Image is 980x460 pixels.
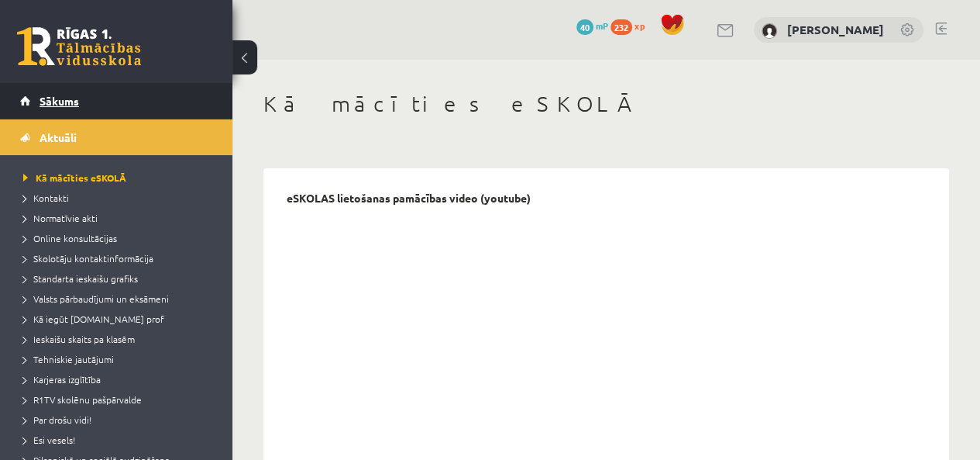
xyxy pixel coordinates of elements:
span: Skolotāju kontaktinformācija [23,252,153,265]
a: Standarta ieskaišu grafiks [23,272,217,285]
span: Online konsultācijas [23,232,117,244]
h1: Kā mācīties eSKOLĀ [263,91,949,117]
a: Valsts pārbaudījumi un eksāmeni [23,292,217,306]
a: Aktuāli [20,119,213,155]
span: Kā mācīties eSKOLĀ [23,171,126,184]
span: Karjeras izglītība [23,373,101,386]
a: Karjeras izglītība [23,372,217,386]
img: Fjodors Latatujevs [762,23,777,39]
a: Skolotāju kontaktinformācija [23,251,217,265]
span: 232 [610,19,632,35]
a: Online konsultācijas [23,231,217,245]
span: Tehniskie jautājumi [23,353,114,365]
a: Kā mācīties eSKOLĀ [23,171,217,185]
span: Normatīvie akti [23,212,98,224]
span: R1TV skolēnu pašpārvalde [23,393,142,406]
span: Par drošu vidi! [23,413,91,426]
span: Ieskaišu skaits pa klasēm [23,333,135,345]
a: [PERSON_NAME] [787,22,884,37]
a: Kontakti [23,191,217,205]
span: Valsts pārbaudījumi un eksāmeni [23,292,169,305]
span: mP [596,19,608,32]
span: Esi vesels! [23,434,75,446]
a: Esi vesels! [23,433,217,447]
span: Standarta ieskaišu grafiks [23,272,138,285]
a: Par drošu vidi! [23,413,217,427]
span: Kā iegūt [DOMAIN_NAME] prof [23,313,164,325]
a: Kā iegūt [DOMAIN_NAME] prof [23,312,217,326]
a: Rīgas 1. Tālmācības vidusskola [17,27,141,66]
a: Tehniskie jautājumi [23,352,217,366]
span: Kontakti [23,192,69,204]
span: Sākums [40,94,79,108]
a: Ieskaišu skaits pa klasēm [23,332,217,346]
a: Sākums [20,83,213,119]
a: 40 mP [576,19,608,32]
span: xp [634,19,645,32]
p: eSKOLAS lietošanas pamācības video (youtube) [287,192,531,205]
span: Aktuāli [40,130,77,144]
a: R1TV skolēnu pašpārvalde [23,393,217,406]
span: 40 [576,19,593,35]
a: Normatīvie akti [23,211,217,225]
a: 232 xp [610,19,652,32]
